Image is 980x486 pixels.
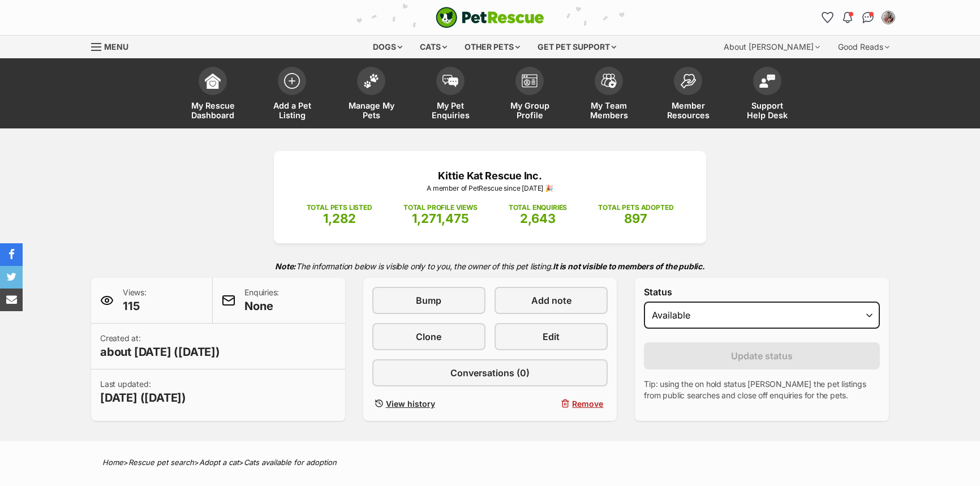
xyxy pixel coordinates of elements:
[509,203,567,213] p: TOTAL ENQUIRIES
[187,101,238,120] span: My Rescue Dashboard
[128,458,194,467] a: Rescue pet search
[843,12,852,23] img: notifications-46538b983faf8c2785f20acdc204bb7945ddae34d4c08c2a6579f10ce5e182be.svg
[879,8,897,27] button: My account
[818,8,897,27] ul: Account quick links
[495,395,608,412] button: Remove
[412,211,469,226] span: 1,271,475
[104,42,128,51] span: Menu
[830,36,897,58] div: Good Reads
[624,211,647,226] span: 897
[716,36,828,58] div: About [PERSON_NAME]
[363,74,379,88] img: manage-my-pets-icon-02211641906a0b7f246fdf0571729dbe1e7629f14944591b6c1af311fb30b64b.svg
[572,398,603,410] span: Remove
[742,101,793,120] span: Support Help Desk
[267,101,317,120] span: Add a Pet Listing
[403,203,478,213] p: TOTAL PROFILE VIEWS
[839,8,857,27] button: Notifications
[244,287,279,314] p: Enquiries:
[450,366,530,380] span: Conversations (0)
[490,61,569,128] a: My Group Profile
[569,61,648,128] a: My Team Members
[252,61,332,128] a: Add a Pet Listing
[372,395,485,412] a: View history
[275,261,296,271] strong: Note:
[522,74,538,88] img: group-profile-icon-3fa3cf56718a62981997c0bc7e787c4b2cf8bcc04b72c1350f741eb67cf2f40e.svg
[102,458,123,467] a: Home
[91,255,889,278] p: The information below is visible only to you, the owner of this pet listing.
[663,101,713,120] span: Member Resources
[173,61,252,128] a: My Rescue Dashboard
[457,36,528,58] div: Other pets
[346,101,397,120] span: Manage My Pets
[199,458,239,467] a: Adopt a cat
[504,101,555,120] span: My Group Profile
[372,287,485,314] a: Bump
[728,61,807,128] a: Support Help Desk
[332,61,411,128] a: Manage My Pets
[425,101,476,120] span: My Pet Enquiries
[123,287,147,314] p: Views:
[100,344,220,360] span: about [DATE] ([DATE])
[291,183,689,193] p: A member of PetRescue since [DATE] 🎉
[531,294,571,307] span: Add note
[365,36,410,58] div: Dogs
[411,61,490,128] a: My Pet Enquiries
[372,359,608,386] a: Conversations (0)
[244,298,279,314] span: None
[416,330,441,343] span: Clone
[862,12,874,23] img: chat-41dd97257d64d25036548639549fe6c8038ab92f7586957e7f3b1b290dea8141.svg
[100,390,186,406] span: [DATE] ([DATE])
[644,342,880,369] button: Update status
[495,323,608,350] a: Edit
[284,73,300,89] img: add-pet-listing-icon-0afa8454b4691262ce3f59096e99ab1cd57d4a30225e0717b998d2c9b9846f56.svg
[436,7,544,28] a: PetRescue
[416,294,441,307] span: Bump
[100,379,186,406] p: Last updated:
[323,211,356,226] span: 1,282
[442,75,458,87] img: pet-enquiries-icon-7e3ad2cf08bfb03b45e93fb7055b45f3efa6380592205ae92323e6603595dc1f.svg
[386,398,435,410] span: View history
[412,36,455,58] div: Cats
[543,330,560,343] span: Edit
[859,8,877,27] a: Conversations
[372,323,485,350] a: Clone
[601,74,617,88] img: team-members-icon-5396bd8760b3fe7c0b43da4ab00e1e3bb1a5d9ba89233759b79545d2d3fc5d0d.svg
[818,8,836,27] a: Favourites
[680,74,696,89] img: member-resources-icon-8e73f808a243e03378d46382f2149f9095a855e16c252ad45f914b54edf8863c.svg
[731,349,793,363] span: Update status
[307,203,372,213] p: TOTAL PETS LISTED
[598,203,673,213] p: TOTAL PETS ADOPTED
[291,168,689,183] p: Kittie Kat Rescue Inc.
[520,211,556,226] span: 2,643
[553,261,705,271] strong: It is not visible to members of the public.
[436,7,544,28] img: logo-cat-932fe2b9b8326f06289b0f2fb663e598f794de774fb13d1741a6617ecf9a85b4.svg
[74,458,906,467] div: > > >
[91,36,136,56] a: Menu
[205,73,221,89] img: dashboard-icon-eb2f2d2d3e046f16d808141f083e7271f6b2e854fb5c12c21221c1fb7104beca.svg
[644,287,880,297] label: Status
[583,101,634,120] span: My Team Members
[883,12,894,23] img: Kiki Bermudez profile pic
[644,379,880,401] p: Tip: using the on hold status [PERSON_NAME] the pet listings from public searches and close off e...
[123,298,147,314] span: 115
[495,287,608,314] a: Add note
[759,74,775,88] img: help-desk-icon-fdf02630f3aa405de69fd3d07c3f3aa587a6932b1a1747fa1d2bba05be0121f9.svg
[648,61,728,128] a: Member Resources
[244,458,337,467] a: Cats available for adoption
[530,36,624,58] div: Get pet support
[100,333,220,360] p: Created at:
